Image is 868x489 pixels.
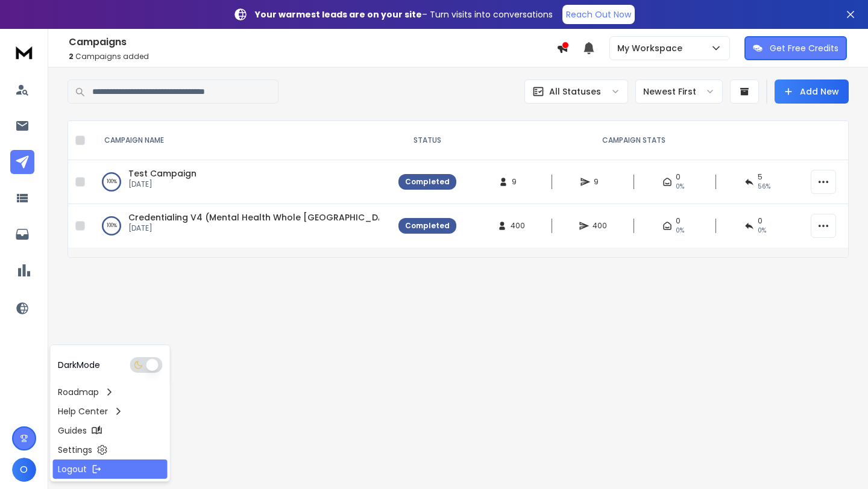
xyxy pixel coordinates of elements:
[58,425,87,437] p: Guides
[617,42,687,54] p: My Workspace
[405,221,450,231] div: Completed
[676,172,681,182] span: 0
[58,359,100,371] p: Dark Mode
[107,176,117,188] p: 100 %
[12,458,36,482] button: O
[90,204,391,248] td: 100%Credentialing V4 (Mental Health Whole [GEOGRAPHIC_DATA])[DATE]
[391,121,464,160] th: STATUS
[58,405,108,417] p: Help Center
[676,226,684,235] span: 0%
[405,177,450,187] div: Completed
[758,172,763,182] span: 5
[53,440,168,459] a: Settings
[53,402,168,421] a: Help Center
[128,167,197,179] a: Test Campaign
[90,121,391,160] th: CAMPAIGN NAME
[58,463,87,475] p: Logout
[58,386,99,398] p: Roadmap
[744,36,847,60] button: Get Free Credits
[69,35,556,49] h1: Campaigns
[255,8,553,20] p: – Turn visits into conversations
[69,51,74,61] span: 2
[562,5,635,24] a: Reach Out Now
[128,223,379,233] p: [DATE]
[12,41,36,63] img: logo
[511,221,525,231] span: 400
[58,444,92,456] p: Settings
[593,221,607,231] span: 400
[90,160,391,204] td: 100%Test Campaign[DATE]
[107,220,117,232] p: 100 %
[69,52,556,61] p: Campaigns added
[758,182,770,192] span: 56 %
[566,8,631,20] p: Reach Out Now
[512,177,524,187] span: 9
[775,79,849,104] button: Add New
[464,121,804,160] th: CAMPAIGN STATS
[758,226,766,235] span: 0 %
[128,211,404,223] a: Credentialing V4 (Mental Health Whole [GEOGRAPHIC_DATA])
[549,86,601,98] p: All Statuses
[770,42,838,54] p: Get Free Credits
[594,177,606,187] span: 9
[635,79,723,104] button: Newest First
[676,182,684,192] span: 0%
[758,216,763,226] span: 0
[255,8,422,20] strong: Your warmest leads are on your site
[128,179,197,189] p: [DATE]
[676,216,681,226] span: 0
[53,421,168,440] a: Guides
[53,382,168,402] a: Roadmap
